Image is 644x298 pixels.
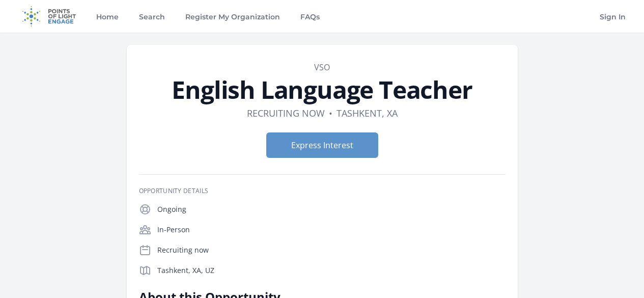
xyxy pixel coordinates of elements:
div: • [329,106,332,120]
dd: Recruiting now [247,106,325,120]
p: Ongoing [157,204,506,214]
h1: English Language Teacher [139,77,506,102]
h3: Opportunity Details [139,187,506,195]
p: In-Person [157,225,506,235]
a: VSO [314,62,330,73]
p: Tashkent, XA, UZ [157,265,506,276]
p: Recruiting now [157,245,506,255]
dd: Tashkent, XA [337,106,398,120]
button: Express Interest [266,132,378,158]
